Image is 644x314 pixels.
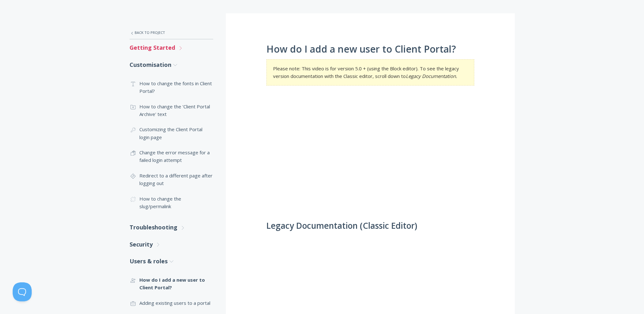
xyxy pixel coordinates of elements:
a: Customizing the Client Portal login page [130,122,213,145]
section: Please note: This video is for version 5.0 + (using the Block editor). To see the legacy version ... [266,59,474,86]
a: Redirect to a different page after logging out [130,168,213,191]
h1: How do I add a new user to Client Portal? [266,44,474,54]
a: Customisation [130,56,213,73]
h2: Legacy Documentation (Classic Editor) [266,221,474,231]
a: Back to Project [130,26,213,39]
a: How to change the slug/permalink [130,191,213,214]
a: Change the error message for a failed login attempt [130,145,213,168]
a: How to change the 'Client Portal Archive' text [130,99,213,122]
a: How to change the fonts in Client Portal? [130,76,213,99]
a: Getting Started [130,39,213,56]
a: Troubleshooting [130,219,213,236]
a: How do I add a new user to Client Portal? [130,272,213,295]
iframe: Toggle Customer Support [13,282,32,301]
iframe: Adding clients to Client Portal [266,95,474,212]
a: Security [130,236,213,253]
a: Users & roles [130,253,213,270]
em: Legacy Documentation. [406,73,457,79]
a: Adding existing users to a portal [130,295,213,311]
